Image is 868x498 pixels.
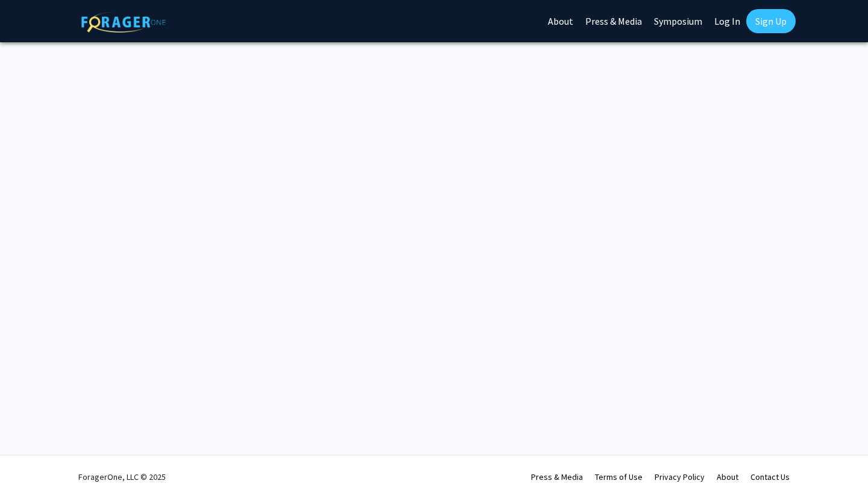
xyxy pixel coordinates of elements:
div: ForagerOne, LLC © 2025 [78,456,166,498]
a: Press & Media [531,471,583,482]
img: ForagerOne Logo [81,11,166,33]
a: Terms of Use [595,471,643,482]
a: Sign Up [746,9,796,33]
a: Privacy Policy [655,471,705,482]
a: About [717,471,738,482]
a: Contact Us [750,471,790,482]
